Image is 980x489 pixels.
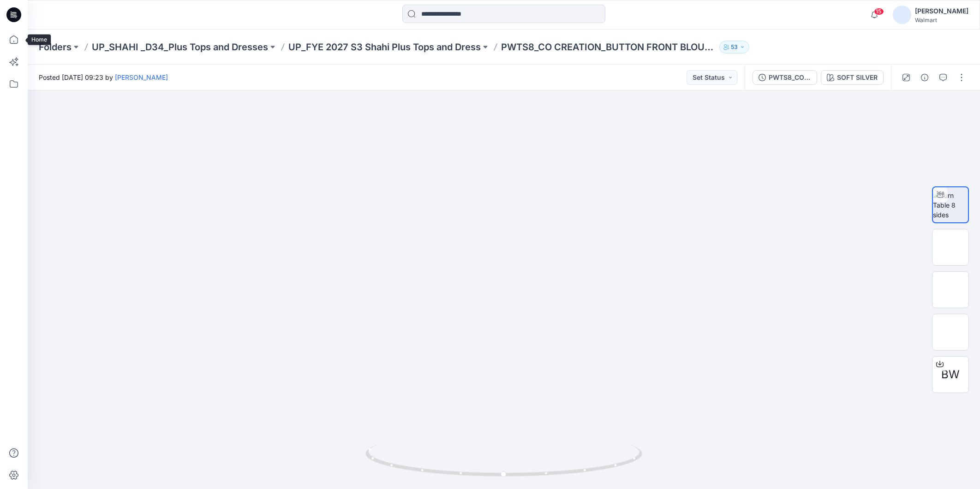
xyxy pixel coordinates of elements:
div: PWTS8_CO CREATION_BUTTON FRONT BLOUSE ([DATE]) [769,72,811,83]
button: Details [917,70,932,85]
span: BW [941,366,960,383]
img: avatar [893,6,911,24]
button: PWTS8_CO CREATION_BUTTON FRONT BLOUSE ([DATE]) [753,70,817,85]
a: [PERSON_NAME] [115,73,168,81]
img: 3/4 PNG Ghost COLOR RUN [932,229,968,265]
button: SOFT SILVER [821,70,884,85]
a: UP_SHAHI _D34_Plus Tops and Dresses [92,41,268,54]
a: Folders [39,41,72,54]
div: [PERSON_NAME] [915,6,968,17]
a: UP_FYE 2027 S3 Shahi Plus Tops and Dress [288,41,481,54]
button: 53 [719,41,749,54]
span: Posted [DATE] 09:23 by [39,72,168,82]
div: SOFT SILVER [837,72,878,83]
p: PWTS8_CO CREATION_BUTTON FRONT BLOUSE [501,41,716,54]
p: 53 [731,42,738,52]
span: 15 [874,8,884,15]
img: Turn Table 8 sides [933,191,968,220]
div: Walmart [915,17,968,24]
